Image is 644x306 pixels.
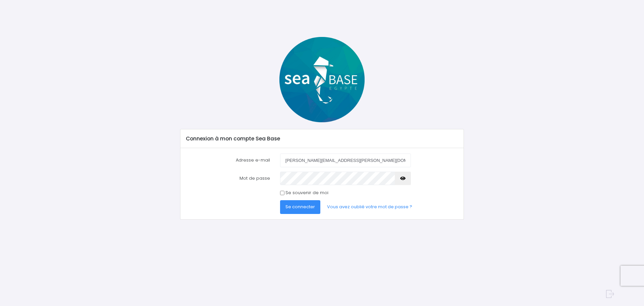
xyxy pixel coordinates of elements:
a: Vous avez oublié votre mot de passe ? [322,200,418,214]
div: Connexion à mon compte Sea Base [180,129,463,148]
button: Se connecter [280,200,320,214]
label: Mot de passe [181,172,275,185]
label: Adresse e-mail [181,154,275,167]
span: Se connecter [285,204,315,210]
label: Se souvenir de moi [285,189,328,196]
